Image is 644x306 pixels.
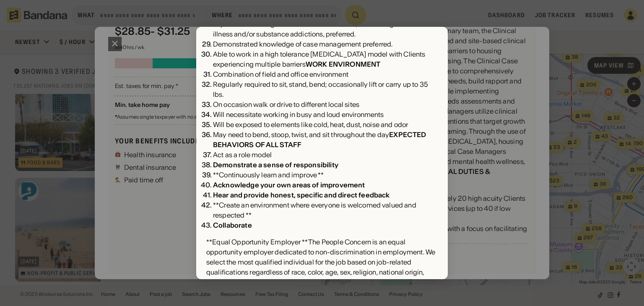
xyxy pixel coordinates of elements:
div: Acknowledge your own areas of improvement [213,181,365,189]
div: **Continuously learn and improve ** [213,170,438,180]
div: Combination of field and office environment [213,69,438,79]
div: Will be exposed to elements like cold, heat, dust, noise and odor [213,119,438,130]
div: **Create an environment where everyone is welcomed valued and respected ** [213,200,438,220]
div: WORK ENVIRONMENT [306,60,381,68]
div: Will necessitate working in busy and loud environments [213,109,438,119]
div: Regularly required to sit, stand, bend; occasionally lift or carry up to 35 lbs. [213,79,438,99]
div: EXPECTED BEHAVIORS OF ALL STAFF [213,130,426,149]
div: May need to bend, stoop, twist, and sit throughout the day [213,130,438,150]
div: Demonstrated knowledge of case management preferred. [213,39,438,49]
div: Experience working with homeless individuals, those living with mental illness and/or substance a... [213,19,438,39]
div: Hear and provide honest, specific and direct feedback [213,191,390,199]
div: On occasion walk or drive to different local sites [213,99,438,109]
div: Demonstrate a sense of responsibility [213,161,338,169]
div: Collaborate [213,221,252,229]
div: Act as a role model [213,150,438,160]
div: Able to work in a high tolerance [MEDICAL_DATA] model with Clients experiencing multiple barriers [213,49,438,69]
